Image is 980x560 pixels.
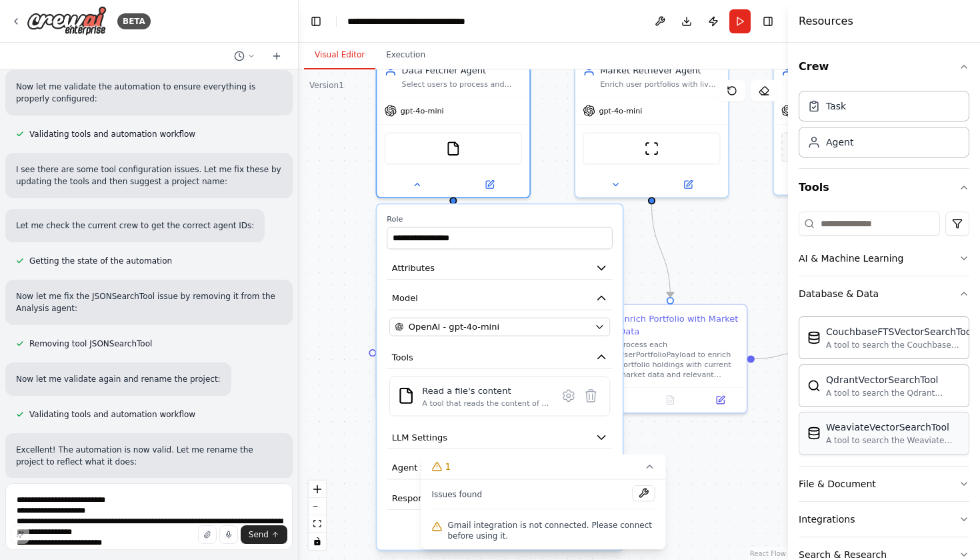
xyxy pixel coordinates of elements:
g: Edge from 1cefaf57-4b6f-4365-a631-a85d922314c5 to dafe30be-a499-4506-a5ab-99f4f97cba21 [645,204,677,297]
button: Agent Settings [387,457,613,479]
span: Validating tools and automation workflow [29,409,195,420]
div: Enrich user portfolios with live market data and relevant financial news. Retrieve current stock ... [600,79,720,89]
button: No output available [644,392,697,407]
div: A tool to search the Weaviate database for relevant information on internal documents. [826,435,961,446]
button: Response Format [387,487,613,510]
button: Visual Editor [304,41,375,69]
button: 1 [421,455,666,479]
img: WeaviateVectorSearchTool [807,427,821,440]
span: Removing tool JSONSearchTool [29,338,152,349]
button: Open in side panel [653,177,723,192]
span: OpenAI - gpt-4o-mini [409,320,499,333]
div: CouchbaseFTSVectorSearchTool [826,325,974,338]
div: Select users to process and assemble canonical user portfolio payload by reading from the applica... [402,79,522,89]
p: Now let me fix the JSONSearchTool issue by removing it from the Analysis agent: [16,290,282,314]
button: Attributes [387,257,613,280]
span: Attributes [392,262,435,274]
div: Database & Data [799,311,969,466]
div: A tool to search the Qdrant database for relevant information on internal documents. [826,388,961,398]
span: LLM Settings [392,431,447,444]
button: Delete tool [580,384,602,406]
h4: Resources [799,13,853,29]
p: I see there are some tool configuration issues. Let me fix these by updating the tools and then s... [16,164,282,188]
button: fit view [309,515,326,533]
div: Data Fetcher Agent [402,64,522,77]
img: ScrapeWebsiteTool [644,141,659,156]
button: Integrations [799,502,969,537]
div: Read a file's content [422,384,550,397]
button: Hide left sidebar [307,12,325,31]
button: toggle interactivity [309,533,326,550]
div: React Flow controls [309,481,326,550]
p: Excellent! The automation is now valid. Let me rename the project to reflect what it does: [16,444,282,468]
button: AI & Machine Learning [799,241,969,276]
div: Market Retriever Agent [600,64,720,77]
div: Market Retriever AgentEnrich user portfolios with live market data and relevant financial news. R... [574,55,729,198]
span: Validating tools and automation workflow [29,129,195,139]
div: Enrich Portfolio with Market Data [619,312,739,337]
span: 1 [445,460,451,473]
div: File & Document [799,477,876,491]
button: Start a new chat [266,48,287,64]
button: Open in side panel [455,177,525,192]
button: Send [241,525,287,544]
div: Version 1 [309,80,344,91]
div: Process each UserPortfolioPayload to enrich portfolio holdings with current market data and relev... [619,340,739,380]
span: Response Format [392,492,467,505]
div: Data Fetcher AgentSelect users to process and assemble canonical user portfolio payload by readin... [376,55,531,198]
div: BETA [117,13,151,29]
span: Tools [392,351,413,364]
span: gpt-4o-mini [599,105,642,115]
div: Integrations [799,513,855,526]
span: Getting the state of the automation [29,256,172,266]
span: Model [392,292,418,305]
button: Execution [375,41,436,69]
label: Role [387,214,613,224]
span: Send [249,529,269,540]
button: Database & Data [799,276,969,311]
g: Edge from dafe30be-a499-4506-a5ab-99f4f97cba21 to c6d83732-fecd-45a7-91c9-7961bbbada42 [755,346,803,365]
button: Improve this prompt [11,525,29,544]
button: Configure tool [557,384,579,406]
div: Agent [826,135,853,149]
button: Tools [799,169,969,206]
button: zoom out [309,498,326,515]
div: Crew [799,85,969,168]
div: AI & Machine Learning [799,252,903,265]
p: Now let me validate the automation to ensure everything is properly configured: [16,81,282,105]
button: Tools [387,346,613,368]
p: Now let me validate again and rename the project: [16,373,221,385]
button: Upload files [198,525,217,544]
button: Open in side panel [699,392,742,407]
div: QdrantVectorSearchTool [826,373,961,386]
div: WeaviateVectorSearchTool [826,421,961,434]
button: OpenAI - gpt-4o-mini [389,318,610,336]
button: LLM Settings [387,426,613,449]
a: React Flow attribution [750,550,786,557]
button: Click to speak your automation idea [219,525,238,544]
button: File & Document [799,467,969,501]
img: QdrantVectorSearchTool [807,379,821,392]
img: CouchbaseFTSVectorSearchTool [807,331,821,344]
span: gpt-4o-mini [401,105,444,115]
div: Task [826,99,846,113]
button: Crew [799,48,969,85]
p: Let me check the current crew to get the correct agent IDs: [16,220,254,232]
button: Hide right sidebar [759,12,777,31]
div: Database & Data [799,287,879,300]
button: Switch to previous chat [229,48,261,64]
div: A tool that reads the content of a file. To use this tool, provide a 'file_path' parameter with t... [422,398,550,408]
button: zoom in [309,481,326,498]
img: FileReadTool [446,141,461,156]
div: A tool to search the Couchbase database for relevant information on internal documents. [826,340,974,350]
img: FileReadTool [397,387,415,404]
button: Model [387,287,613,310]
span: Agent Settings [392,461,456,474]
span: Issues found [432,489,483,500]
div: Enrich Portfolio with Market DataProcess each UserPortfolioPayload to enrich portfolio holdings w... [593,304,748,414]
img: Logo [27,6,107,36]
nav: breadcrumb [347,15,497,28]
span: Gmail integration is not connected. Please connect before using it. [448,520,655,541]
